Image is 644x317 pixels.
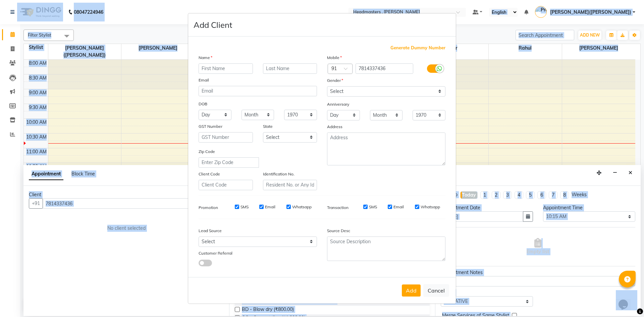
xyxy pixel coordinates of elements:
label: Address [327,124,342,130]
label: State [263,123,273,129]
input: Mobile [356,63,414,74]
label: Mobile [327,55,342,61]
label: Promotion [199,205,218,211]
input: Client Code [199,180,253,190]
label: Email [199,77,209,83]
label: SMS [240,204,249,210]
label: Whatsapp [292,204,312,210]
label: GST Number [199,123,222,129]
button: Add [402,284,421,297]
label: Email [265,204,275,210]
input: GST Number [199,132,253,143]
label: Whatsapp [421,204,440,210]
span: Generate Dummy Number [390,45,445,51]
label: SMS [369,204,377,210]
label: Name [199,55,212,61]
label: Transaction [327,205,348,211]
label: Lead Source [199,228,222,234]
label: Anniversary [327,101,349,107]
input: Enter Zip Code [199,157,259,168]
button: Cancel [423,284,449,297]
label: Email [393,204,404,210]
label: Client Code [199,171,220,177]
input: Email [199,86,317,96]
label: Customer Referral [199,250,232,256]
input: First Name [199,63,253,74]
label: Zip Code [199,149,215,155]
input: Resident No. or Any Id [263,180,317,190]
label: Source Desc [327,228,350,234]
label: Identification No. [263,171,294,177]
label: DOB [199,101,207,107]
label: Gender [327,77,343,84]
input: Last Name [263,63,317,74]
h4: Add Client [194,19,232,31]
